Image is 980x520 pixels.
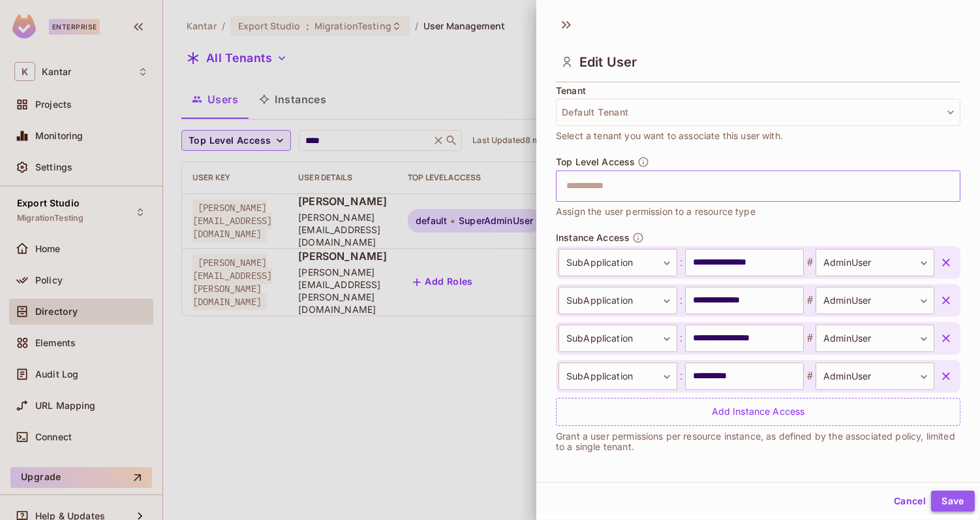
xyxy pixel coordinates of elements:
span: Top Level Access [556,157,635,167]
span: Instance Access [556,233,630,243]
div: AdminUser [816,363,934,390]
span: : [677,331,685,346]
span: : [677,255,685,270]
div: SubApplication [559,325,677,352]
button: Cancel [889,491,931,512]
div: SubApplication [559,363,677,390]
span: # [804,331,816,346]
span: Tenant [556,86,586,96]
div: SubApplication [559,249,677,276]
div: Add Instance Access [556,398,960,426]
p: Grant a user permissions per resource instance, as defined by the associated policy, limited to a... [556,431,960,452]
div: AdminUser [816,287,934,314]
span: # [804,255,816,270]
span: Select a tenant you want to associate this user with. [556,129,783,143]
span: : [677,293,685,308]
button: Save [931,491,975,512]
div: SubApplication [559,287,677,314]
span: Edit User [579,54,637,70]
div: AdminUser [816,249,934,276]
button: Open [953,184,956,187]
div: AdminUser [816,325,934,352]
span: # [804,368,816,384]
span: # [804,293,816,308]
span: Assign the user permission to a resource type [556,204,756,219]
button: Default Tenant [556,99,960,126]
span: : [677,368,685,384]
